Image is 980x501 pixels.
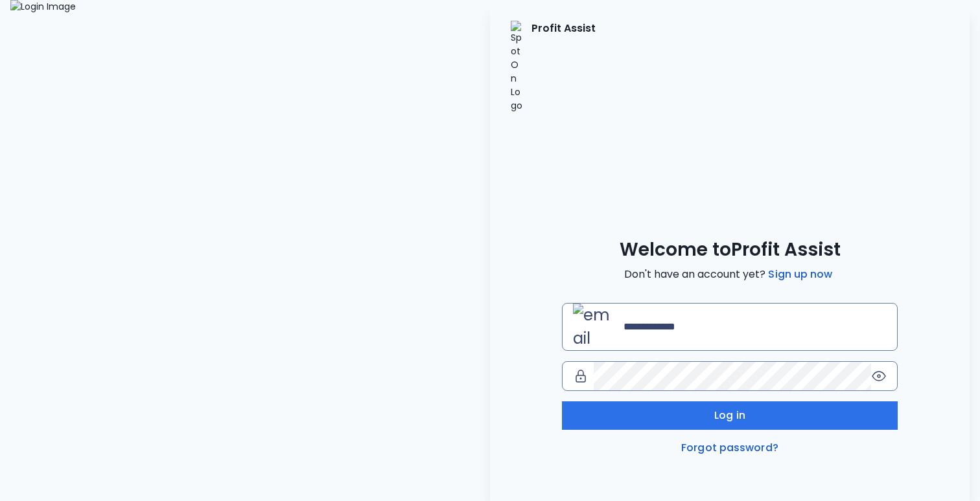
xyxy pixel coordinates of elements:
a: Sign up now [765,267,835,282]
button: Log in [562,401,898,430]
p: Profit Assist [531,21,596,113]
img: email [573,304,618,350]
span: Log in [714,408,745,423]
span: Welcome to Profit Assist [620,238,841,262]
img: SpotOn Logo [511,21,524,113]
a: Forgot password? [679,440,781,456]
span: Don't have an account yet? [624,267,835,282]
